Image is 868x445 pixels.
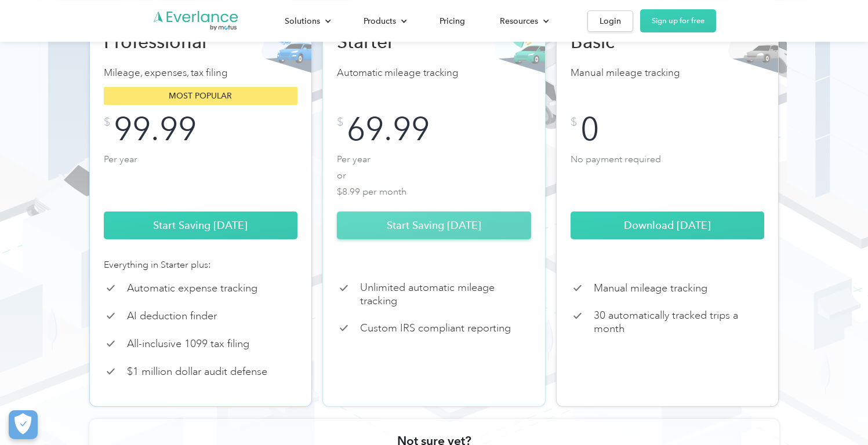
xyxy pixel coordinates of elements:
h2: Professional [104,30,226,53]
a: Login [587,10,633,32]
input: Submit [199,105,275,129]
p: Custom IRS compliant reporting [360,322,511,335]
a: Start Saving [DATE] [104,211,298,239]
p: Automatic expense tracking [127,282,257,295]
p: 30 automatically tracked trips a month [594,309,765,335]
div: Products [352,11,416,31]
p: Per year [104,151,298,198]
p: $1 million dollar audit defense [127,365,267,378]
a: Go to homepage [152,10,239,32]
a: Pricing [428,11,477,31]
h2: Starter [337,30,459,53]
p: Manual mileage tracking [594,282,707,295]
p: Per year or $8.99 per month [337,151,531,198]
p: All-inclusive 1099 tax filing [127,337,249,351]
a: Sign up for free [640,9,716,32]
div: 99.99 [114,116,197,142]
div: 0 [580,116,599,142]
p: No payment required [571,151,765,198]
a: Start Saving [DATE] [337,211,531,239]
p: AI deduction finder [127,309,217,323]
h2: Basic [571,30,692,53]
input: Submit [199,152,275,177]
div: 69.99 [347,116,430,142]
div: Everything in Starter plus: [104,258,298,272]
div: Products [364,14,396,28]
div: Most popular [104,87,298,105]
button: Cookies Settings [9,410,38,439]
div: $ [337,116,343,128]
p: Automatic mileage tracking [337,65,531,81]
div: $ [104,116,110,128]
p: Mileage, expenses, tax filing [104,65,298,81]
div: $ [571,116,577,128]
div: Solutions [273,11,340,31]
a: Download [DATE] [571,211,765,239]
div: Resources [488,11,558,31]
p: Manual mileage tracking [571,65,765,81]
div: Login [600,14,621,28]
div: Pricing [440,14,465,28]
div: Solutions [285,14,320,28]
p: Unlimited automatic mileage tracking [360,281,531,307]
div: Resources [500,14,538,28]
